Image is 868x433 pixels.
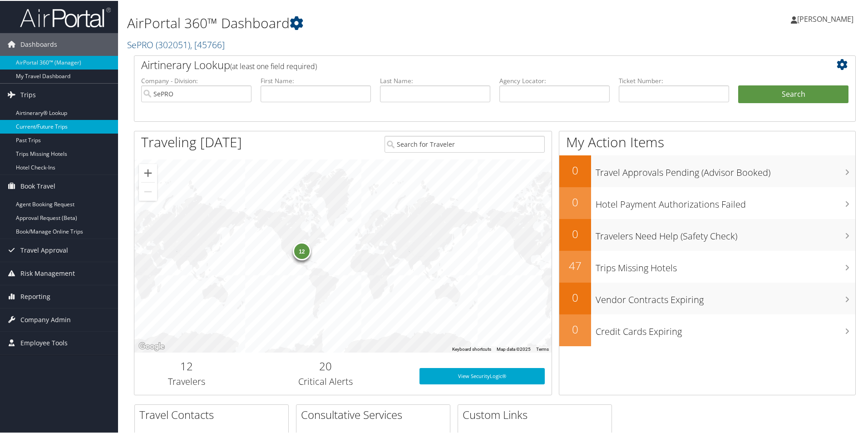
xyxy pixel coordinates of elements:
[246,374,406,387] h3: Critical Alerts
[463,406,612,422] h2: Custom Links
[452,345,491,352] button: Keyboard shortcuts
[536,346,549,351] a: Terms (opens in new tab)
[20,83,36,105] span: Trips
[139,406,288,422] h2: Travel Contacts
[497,346,531,351] span: Map data ©2025
[20,174,55,197] span: Book Travel
[797,13,853,23] span: [PERSON_NAME]
[139,163,157,181] button: Zoom in
[20,261,75,284] span: Risk Management
[20,331,68,353] span: Employee Tools
[559,314,855,345] a: 0Credit Cards Expiring
[559,225,591,241] h2: 0
[559,218,855,250] a: 0Travelers Need Help (Safety Check)
[559,154,855,186] a: 0Travel Approvals Pending (Advisor Booked)
[596,193,855,210] h3: Hotel Payment Authorizations Failed
[139,182,157,200] button: Zoom out
[559,257,591,273] h2: 47
[596,161,855,178] h3: Travel Approvals Pending (Advisor Booked)
[559,162,591,177] h2: 0
[596,320,855,337] h3: Credit Cards Expiring
[141,56,789,72] h2: Airtinerary Lookup
[190,38,225,50] span: , [ 45766 ]
[596,288,855,305] h3: Vendor Contracts Expiring
[230,60,317,70] span: (at least one field required)
[141,132,242,151] h1: Traveling [DATE]
[791,5,863,32] a: [PERSON_NAME]
[141,374,232,387] h3: Travelers
[137,340,167,352] img: Google
[596,256,855,274] h3: Trips Missing Hotels
[127,13,617,32] h1: AirPortal 360™ Dashboard
[292,241,311,259] div: 12
[301,406,450,422] h2: Consultative Services
[559,321,591,336] h2: 0
[385,135,545,152] input: Search for Traveler
[141,75,252,85] label: Company - Division:
[246,358,406,373] h2: 20
[137,340,167,352] a: Open this area in Google Maps (opens a new window)
[141,358,232,373] h2: 12
[20,284,50,307] span: Reporting
[619,75,729,85] label: Ticket Number:
[20,6,111,27] img: airportal-logo.png
[380,75,490,85] label: Last Name:
[20,238,68,261] span: Travel Approval
[261,75,371,85] label: First Name:
[156,38,190,50] span: ( 302051 )
[596,224,855,242] h3: Travelers Need Help (Safety Check)
[20,308,71,330] span: Company Admin
[419,367,545,383] a: View SecurityLogic®
[127,38,225,50] a: SePRO
[559,250,855,282] a: 47Trips Missing Hotels
[738,85,848,103] button: Search
[559,186,855,218] a: 0Hotel Payment Authorizations Failed
[20,32,57,55] span: Dashboards
[559,282,855,314] a: 0Vendor Contracts Expiring
[499,75,610,85] label: Agency Locator:
[559,289,591,304] h2: 0
[559,132,855,151] h1: My Action Items
[559,194,591,209] h2: 0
